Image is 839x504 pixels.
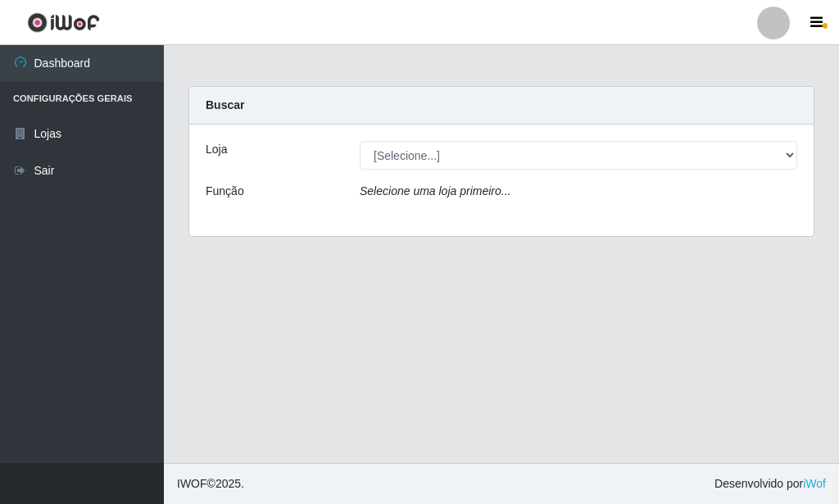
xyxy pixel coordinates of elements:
img: CoreUI Logo [27,12,100,33]
a: iWof [803,477,826,490]
span: Desenvolvido por [714,475,826,493]
label: Loja [206,141,227,158]
strong: Buscar [206,98,244,111]
span: IWOF [177,477,207,490]
span: © 2025 . [177,475,244,493]
label: Função [206,183,244,200]
i: Selecione uma loja primeiro... [360,184,510,198]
